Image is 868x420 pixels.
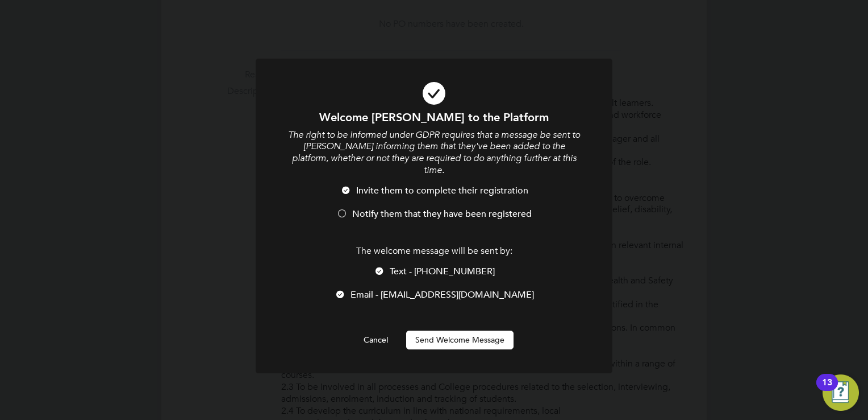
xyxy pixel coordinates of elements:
[823,374,859,411] button: Open Resource Center, 13 new notifications
[354,331,397,349] button: Cancel
[822,382,832,397] div: 13
[350,289,534,300] span: Email - [EMAIL_ADDRESS][DOMAIN_NAME]
[406,331,514,349] button: Send Welcome Message
[286,245,582,257] p: The welcome message will be sent by:
[352,208,532,220] span: Notify them that they have been registered
[356,185,528,196] span: Invite them to complete their registration
[286,110,582,125] h1: Welcome [PERSON_NAME] to the Platform
[390,266,495,277] span: Text - [PHONE_NUMBER]
[288,129,580,176] i: The right to be informed under GDPR requires that a message be sent to [PERSON_NAME] informing th...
